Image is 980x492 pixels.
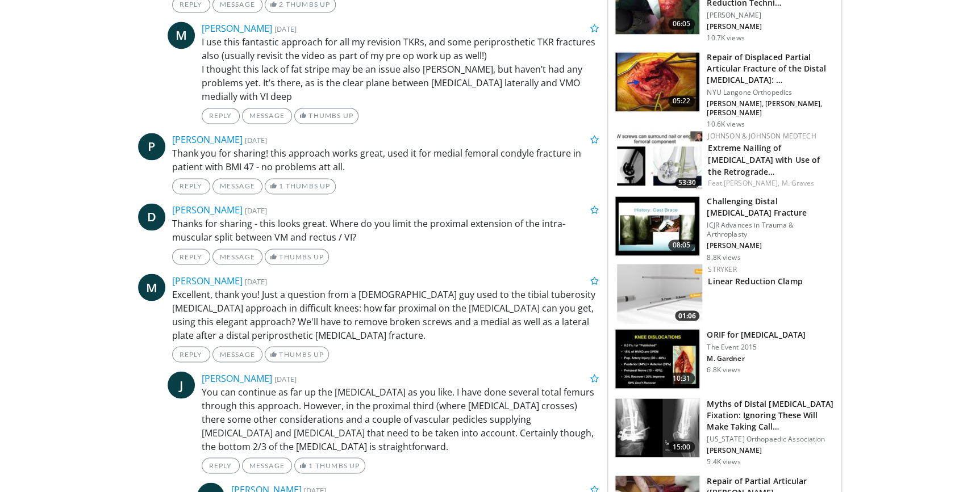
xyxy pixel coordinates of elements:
p: [PERSON_NAME] [707,22,835,31]
a: 15:00 Myths of Distal [MEDICAL_DATA] Fixation: Ignoring These Will Make Taking Call… [US_STATE] O... [615,398,835,466]
a: 01:06 [617,264,702,323]
span: 53:30 [675,178,699,188]
img: 70d3341c-7180-4ac6-a1fb-92ff90186a6e.150x105_q85_crop-smart_upscale.jpg [617,131,702,191]
a: M. Graves [781,178,814,188]
span: 06:05 [668,18,695,30]
p: I use this fantastic approach for all my revision TKRs, and some periprosthetic TKR fractures als... [202,35,599,103]
a: D [138,203,165,230]
a: Reply [172,249,210,264]
a: Johnson & Johnson MedTech [708,131,816,141]
span: 01:06 [675,310,699,321]
p: The Event 2015 [707,342,805,351]
p: ICJR Advances in Trauma & Arthroplasty [707,221,835,239]
a: Message [242,457,292,473]
a: Thumbs Up [265,249,329,264]
a: Extreme Nailing of [MEDICAL_DATA] with Use of the Retrograde… [708,142,820,177]
a: 53:30 [617,131,702,191]
p: NYU Langone Orthopedics [707,88,835,97]
small: [DATE] [274,24,297,34]
a: Linear Reduction Clamp [708,275,802,286]
a: 1 Thumbs Up [294,457,365,473]
p: 5.4K views [707,457,740,466]
p: [PERSON_NAME] [707,445,835,455]
a: Thumbs Up [265,346,329,362]
img: fa2f74f2-5812-4a73-bd35-28b19065d66a.150x105_q85_crop-smart_upscale.jpg [615,52,699,111]
a: [PERSON_NAME] [172,133,243,146]
a: Reply [172,178,210,194]
a: 10:31 ORIF for [MEDICAL_DATA] The Event 2015 M. Gardner 6.8K views [615,329,835,389]
small: [DATE] [245,276,267,286]
img: 39bdb1d6-6af8-4efc-b2ca-86c135371457.150x105_q85_crop-smart_upscale.jpg [615,398,699,457]
p: Thanks for sharing - this looks great. Where do you limit the proximal extension of the intra-mus... [172,217,599,244]
a: Message [212,346,262,362]
p: [US_STATE] Orthopaedic Association [707,434,835,443]
div: Feat. [708,178,832,188]
p: 10.7K views [707,33,744,43]
p: 8.8K views [707,253,740,262]
p: [PERSON_NAME] [707,241,835,250]
a: 1 Thumbs Up [265,178,336,194]
a: [PERSON_NAME] [202,372,272,384]
a: Stryker [708,264,736,274]
p: 10.6K views [707,120,744,129]
span: 10:31 [668,372,695,384]
a: Message [212,249,262,264]
a: M [138,274,165,301]
img: 296976_0000_1.png.150x105_q85_crop-smart_upscale.jpg [615,196,699,255]
p: Thank you for sharing! this approach works great, used it for medial femoral condyle fracture in ... [172,146,599,174]
small: [DATE] [245,205,267,216]
span: 1 [279,182,283,190]
h3: Myths of Distal [MEDICAL_DATA] Fixation: Ignoring These Will Make Taking Call… [707,398,835,432]
a: 05:22 Repair of Displaced Partial Articular Fracture of the Distal [MEDICAL_DATA]: … NYU Langone ... [615,52,835,129]
p: [PERSON_NAME] [707,11,835,20]
h3: Repair of Displaced Partial Articular Fracture of the Distal [MEDICAL_DATA]: … [707,52,835,86]
a: Thumbs Up [294,108,358,124]
a: [PERSON_NAME] [172,274,243,287]
h3: Challenging Distal [MEDICAL_DATA] Fracture [707,196,835,218]
a: Reply [202,457,240,473]
span: 08:05 [668,239,695,251]
a: [PERSON_NAME] [202,22,272,35]
p: Excellent, thank you! Just a question from a [DEMOGRAPHIC_DATA] guy used to the tibial tuberosity... [172,287,599,342]
p: You can continue as far up the [MEDICAL_DATA] as you like. I have done several total femurs throu... [202,385,599,453]
a: Message [212,178,262,194]
img: 76b63d3c-fee4-45c8-83d0-53fa4409adde.150x105_q85_crop-smart_upscale.jpg [617,264,702,323]
small: [DATE] [245,135,267,145]
p: [PERSON_NAME], [PERSON_NAME], [PERSON_NAME] [707,99,835,117]
h3: ORIF for [MEDICAL_DATA] [707,329,805,340]
a: P [138,133,165,160]
span: 15:00 [668,441,695,452]
p: M. Gardner [707,354,805,363]
a: Message [242,108,292,124]
a: M [168,22,195,49]
small: [DATE] [274,373,297,384]
a: [PERSON_NAME] [172,204,243,216]
a: Reply [202,108,240,124]
a: [PERSON_NAME], [724,178,779,188]
p: 6.8K views [707,365,740,374]
img: 9PXNFW8221SuaG0X4xMDoxOjA4MTsiGN.150x105_q85_crop-smart_upscale.jpg [615,329,699,388]
span: 05:22 [668,95,695,107]
a: 08:05 Challenging Distal [MEDICAL_DATA] Fracture ICJR Advances in Trauma & Arthroplasty [PERSON_N... [615,196,835,262]
a: J [168,371,195,398]
a: Reply [172,346,210,362]
span: 1 [308,461,313,469]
